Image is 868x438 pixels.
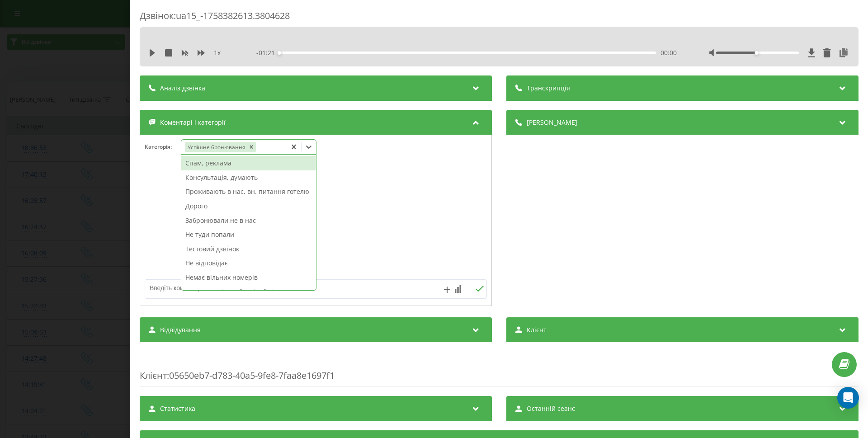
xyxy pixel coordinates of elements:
span: Аналіз дзвінка [160,84,205,93]
span: Коментарі і категорії [160,118,226,127]
div: Не туди попали [181,227,316,242]
div: Не відповідає [181,256,316,270]
div: Консультація, думають [181,170,316,185]
span: Відвідування [160,325,201,334]
div: Дорого [181,199,316,213]
div: : 05650eb7-d783-40a5-9fe8-7faa8e1697f1 [140,351,859,387]
div: Accessibility label [755,51,759,55]
span: - 01:21 [256,48,279,57]
span: Клієнт [140,369,167,381]
div: Remove Успішне бронювання [247,142,256,152]
div: Успішне бронювання [185,142,247,152]
div: Забронювали не в нас [181,213,316,228]
span: Останній сеанс [527,404,575,413]
span: 1 x [214,48,221,57]
div: Accessibility label [278,51,281,55]
span: Транскрипція [527,84,570,93]
h4: Категорія : [145,144,181,150]
div: Проживають в нас, вн. питання готелю [181,184,316,199]
div: Тестовий дзвінок [181,242,316,256]
span: Статистика [160,404,195,413]
div: Дзвінок : ua15_-1758382613.3804628 [140,9,859,27]
div: Спам, реклама [181,156,316,170]
span: [PERSON_NAME] [527,118,577,127]
div: Консультація по броні з букінга [181,285,316,299]
div: Немає вільних номерів [181,270,316,285]
span: Клієнт [527,325,547,334]
span: 00:00 [660,48,677,57]
div: Open Intercom Messenger [837,387,859,409]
